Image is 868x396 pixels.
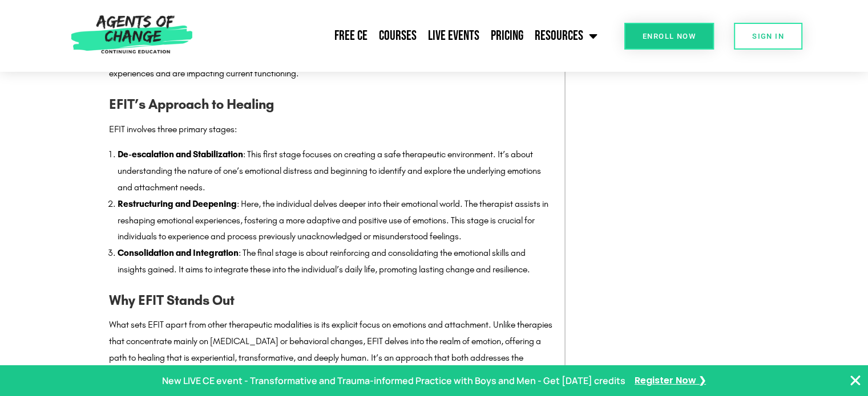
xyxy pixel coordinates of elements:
li: : The final stage is about reinforcing and consolidating the emotional skills and insights gained... [118,245,553,278]
strong: Consolidation and Integration [118,247,239,258]
a: Live Events [422,22,485,50]
h3: EFIT’s Approach to Healing [109,93,553,115]
a: Pricing [485,22,529,50]
a: SIGN IN [734,23,802,50]
span: SIGN IN [752,32,784,40]
a: Enroll Now [624,23,714,50]
nav: Menu [198,22,603,50]
li: : Here, the individual delves deeper into their emotional world. The therapist assists in reshapi... [118,196,553,245]
strong: De-escalation and Stabilization [118,149,243,160]
span: Enroll Now [643,32,696,40]
li: : This first stage focuses on creating a safe therapeutic environment. It’s about understanding t... [118,146,553,195]
a: Register Now ❯ [635,373,706,389]
a: Resources [529,22,603,50]
p: New LIVE CE event - Transformative and Trauma-informed Practice with Boys and Men - Get [DATE] cr... [162,373,625,389]
h3: Why EFIT Stands Out [109,289,553,311]
p: What sets EFIT apart from other therapeutic modalities is its explicit focus on emotions and atta... [109,317,553,382]
a: Courses [373,22,422,50]
strong: Restructuring and Deepening [118,198,237,209]
a: Free CE [329,22,373,50]
button: Close Banner [849,374,862,387]
p: EFIT involves three primary stages: [109,121,553,138]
